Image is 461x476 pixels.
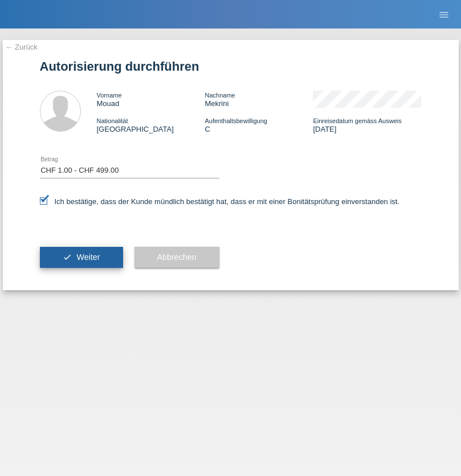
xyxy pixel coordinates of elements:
[63,253,72,262] i: check
[6,43,38,51] a: ← Zurück
[157,253,197,262] span: Abbrechen
[313,117,401,124] span: Einreisedatum gemäss Ausweis
[76,253,100,262] span: Weiter
[433,11,455,18] a: menu
[438,9,450,21] i: menu
[97,116,205,133] div: [GEOGRAPHIC_DATA]
[40,59,422,74] h1: Autorisierung durchführen
[40,247,123,268] button: check Weiter
[97,91,205,108] div: Mouad
[205,116,313,133] div: C
[134,247,219,268] button: Abbrechen
[205,92,235,99] span: Nachname
[205,117,267,124] span: Aufenthaltsbewilligung
[40,197,400,206] label: Ich bestätige, dass der Kunde mündlich bestätigt hat, dass er mit einer Bonitätsprüfung einversta...
[97,117,128,124] span: Nationalität
[313,116,421,133] div: [DATE]
[97,92,122,99] span: Vorname
[205,91,313,108] div: Mekrini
